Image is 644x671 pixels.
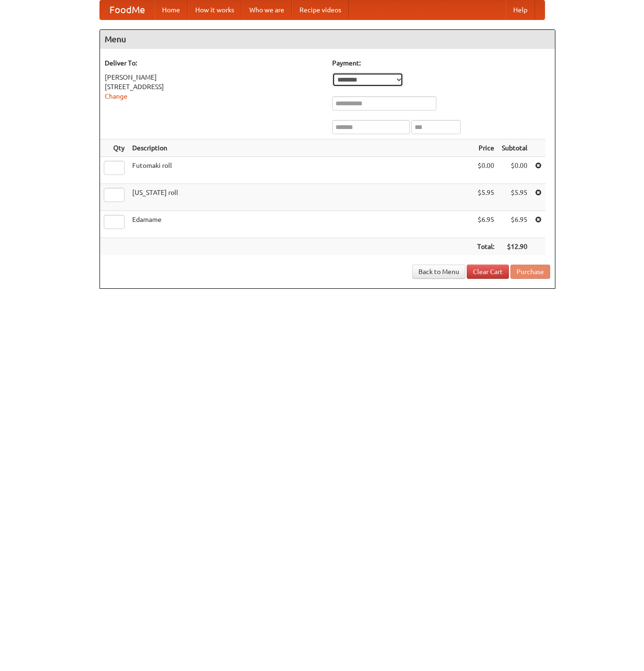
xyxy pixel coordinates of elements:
h4: Menu [100,30,555,49]
div: [STREET_ADDRESS] [105,82,323,92]
td: $5.95 [473,184,498,211]
th: $12.90 [498,238,531,256]
th: Qty [100,139,128,157]
td: $0.00 [498,157,531,184]
div: [PERSON_NAME] [105,73,323,82]
td: $6.95 [473,211,498,238]
td: $0.00 [473,157,498,184]
a: Home [154,0,188,19]
h5: Deliver To: [105,58,323,68]
a: Recipe videos [292,0,349,19]
a: How it works [188,0,242,19]
td: $6.95 [498,211,531,238]
td: Futomaki roll [128,157,473,184]
th: Price [473,139,498,157]
td: [US_STATE] roll [128,184,473,211]
a: Help [506,0,535,19]
a: Back to Menu [412,265,465,279]
h5: Payment: [332,58,550,68]
th: Description [128,139,473,157]
button: Purchase [510,265,550,279]
a: Who we are [242,0,292,19]
a: Change [105,92,127,100]
td: $5.95 [498,184,531,211]
th: Total: [473,238,498,256]
th: Subtotal [498,139,531,157]
a: FoodMe [100,0,154,19]
td: Edamame [128,211,473,238]
a: Clear Cart [467,265,509,279]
